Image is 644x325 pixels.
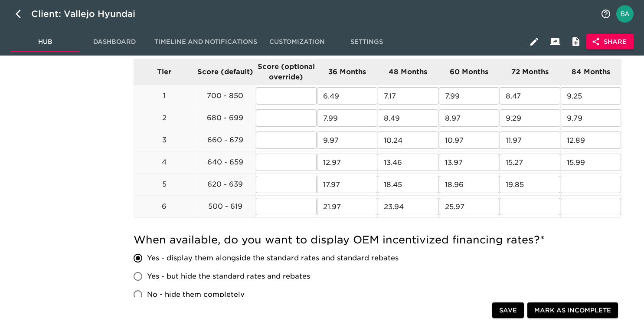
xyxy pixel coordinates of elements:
p: 5 [134,179,195,190]
button: Client View [545,31,566,52]
span: No - hide them completely [147,289,245,300]
div: Client: Vallejo Hyundai [31,7,147,21]
span: Yes - display them alongside the standard rates and standard rebates [147,253,399,263]
span: Dashboard [85,36,144,47]
p: 620 - 639 [195,179,256,190]
p: 500 - 619 [195,201,256,212]
p: 660 - 679 [195,135,256,145]
button: Save [492,302,524,318]
p: 640 - 659 [195,157,256,167]
p: Score (default) [195,67,256,77]
p: 2 [134,113,195,123]
p: 6 [134,201,195,212]
p: Tier [134,67,195,77]
span: Timeline and Notifications [154,36,257,47]
span: Hub [16,36,75,47]
p: 60 Months [439,67,500,77]
span: Settings [337,36,396,47]
p: 700 - 850 [195,91,256,101]
button: Share [586,34,634,50]
p: 1 [134,91,195,101]
span: Share [593,36,627,47]
p: 48 Months [378,67,438,77]
h5: When available, do you want to display OEM incentivized financing rates? [134,233,621,247]
p: 680 - 699 [195,113,256,123]
button: Mark as Incomplete [527,302,618,318]
p: 3 [134,135,195,145]
button: notifications [595,3,616,24]
p: 36 Months [317,67,378,77]
span: Yes - but hide the standard rates and rebates [147,271,310,282]
p: 84 Months [561,67,621,77]
span: Save [499,305,517,316]
span: Customization [268,36,327,47]
button: Internal Notes and Comments [566,31,586,52]
img: Profile [616,5,634,23]
p: Score (optional override) [256,62,317,82]
p: 72 Months [500,67,560,77]
span: Mark as Incomplete [534,305,611,316]
p: 4 [134,157,195,167]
